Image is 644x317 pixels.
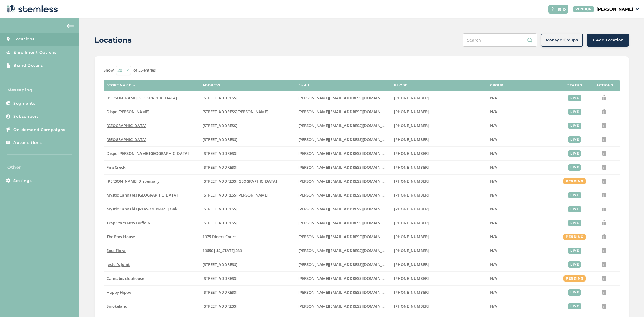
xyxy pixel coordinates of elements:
[587,34,629,47] button: + Add Location
[614,288,644,317] iframe: Chat Widget
[592,37,623,43] span: + Add Location
[463,33,537,47] input: Search
[5,3,58,15] img: logo-dark-0685b13c.svg
[67,24,74,28] img: icon-arrow-back-accent-c549486e.svg
[636,8,639,10] img: icon_down-arrow-small-66adaf34.svg
[573,6,594,12] div: VENDOR
[551,7,554,11] img: icon-help-white-03924b79.svg
[13,127,66,133] span: On-demand Campaigns
[13,178,32,184] span: Settings
[13,50,56,56] span: Enrollment Options
[13,140,42,146] span: Automations
[546,37,578,43] span: Manage Groups
[556,6,566,12] span: Help
[13,101,35,107] span: Segments
[13,36,35,42] span: Locations
[13,62,43,69] span: Brand Details
[596,6,633,12] p: [PERSON_NAME]
[541,34,583,47] button: Manage Groups
[13,114,39,120] span: Subscribers
[95,35,132,46] h2: Locations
